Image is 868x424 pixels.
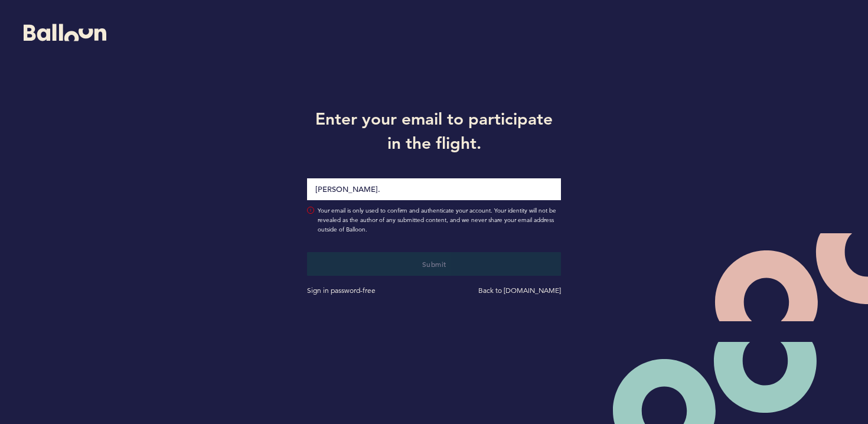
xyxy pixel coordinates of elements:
button: Submit [307,252,561,276]
span: Submit [422,259,446,269]
span: Your email is only used to confirm and authenticate your account. Your identity will not be revea... [318,206,561,234]
input: Email [307,178,561,200]
a: Back to [DOMAIN_NAME] [478,286,561,295]
h1: Enter your email to participate in the flight. [298,107,570,154]
a: Sign in password-free [307,286,376,295]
